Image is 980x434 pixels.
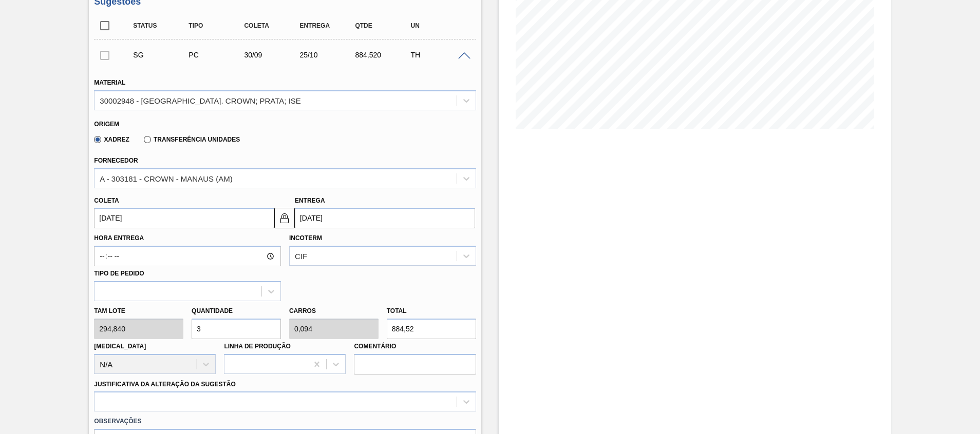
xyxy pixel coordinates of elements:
[144,136,240,143] label: Transferência Unidades
[94,343,146,350] label: [MEDICAL_DATA]
[289,234,322,242] label: Incoterm
[100,96,301,105] div: 30002948 - [GEOGRAPHIC_DATA]. CROWN; PRATA; ISE
[186,51,248,59] div: Pedido de Compra
[289,307,316,314] label: Carros
[241,22,303,29] div: Coleta
[352,51,414,59] div: 884,520
[274,208,295,228] button: locked
[130,22,192,29] div: Status
[130,51,192,59] div: Sugestão Criada
[297,22,359,29] div: Entrega
[352,22,414,29] div: Qtde
[94,304,183,319] label: Tam lote
[94,79,125,86] label: Material
[278,212,291,224] img: locked
[295,197,325,204] label: Entrega
[100,174,232,183] div: A - 303181 - CROWN - MANAUS (AM)
[354,339,476,354] label: Comentário
[94,197,119,204] label: Coleta
[192,307,233,314] label: Quantidade
[94,136,129,143] label: Xadrez
[387,307,407,314] label: Total
[295,208,475,228] input: dd/mm/yyyy
[94,121,119,128] label: Origem
[408,51,469,59] div: TH
[94,157,138,164] label: Fornecedor
[241,51,303,59] div: 30/09/2025
[94,414,476,429] label: Observações
[94,381,236,388] label: Justificativa da Alteração da Sugestão
[94,270,144,277] label: Tipo de pedido
[297,51,359,59] div: 25/10/2025
[94,231,281,246] label: Hora Entrega
[295,252,307,261] div: CIF
[224,343,291,350] label: Linha de Produção
[408,22,469,29] div: UN
[186,22,248,29] div: Tipo
[94,208,274,228] input: dd/mm/yyyy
